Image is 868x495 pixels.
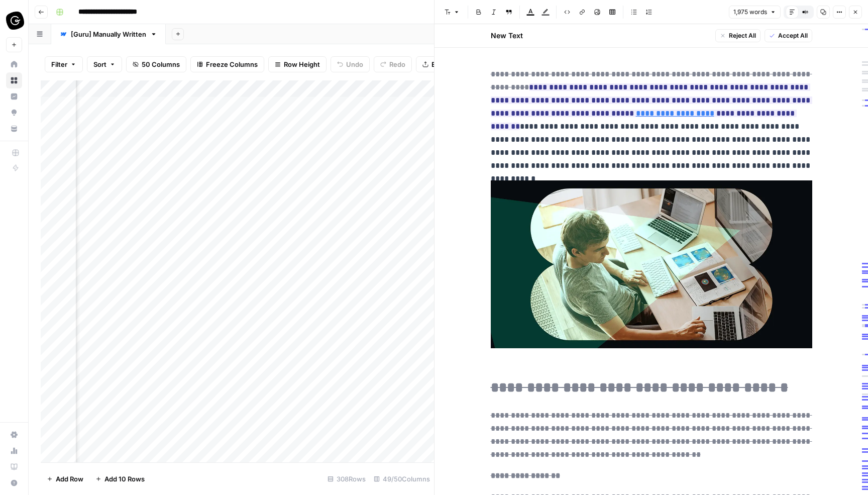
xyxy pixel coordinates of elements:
span: Reject All [729,31,756,40]
button: 1,975 words [729,6,781,19]
a: [Guru] Manually Written [51,24,166,44]
span: Sort [93,59,106,69]
button: Add 10 Rows [89,471,151,487]
button: Reject All [715,29,761,42]
div: [Guru] Manually Written [71,29,146,39]
button: Undo [331,56,370,72]
a: Usage [6,443,22,459]
img: Guru Logo [6,12,24,30]
a: Home [6,56,22,72]
a: Learning Hub [6,459,22,475]
span: Row Height [284,59,320,69]
button: 50 Columns [126,56,186,72]
button: Add Row [41,471,89,487]
span: Add Row [56,474,83,484]
span: Filter [51,59,67,69]
span: Undo [346,59,363,69]
button: Row Height [268,56,327,72]
button: Workspace: Guru [6,8,22,33]
a: Insights [6,88,22,105]
h2: New Text [491,31,523,41]
span: Accept All [778,31,808,40]
button: Export CSV [416,56,474,72]
a: Opportunities [6,105,22,121]
a: Your Data [6,121,22,137]
button: Freeze Columns [190,56,264,72]
button: Redo [374,56,412,72]
button: Accept All [765,29,812,42]
span: Add 10 Rows [104,474,145,484]
span: Redo [389,59,405,69]
div: 308 Rows [323,471,370,487]
div: 49/50 Columns [370,471,434,487]
span: 1,975 words [733,8,767,17]
button: Help + Support [6,475,22,491]
button: Sort [87,56,122,72]
a: Browse [6,72,22,88]
button: Filter [45,56,83,72]
span: Freeze Columns [206,59,258,69]
a: Settings [6,427,22,443]
span: 50 Columns [142,59,180,69]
